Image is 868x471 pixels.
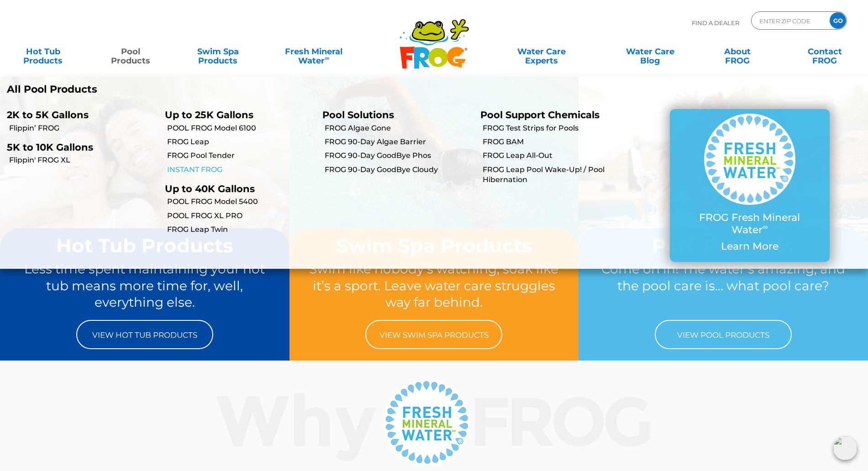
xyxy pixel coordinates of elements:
input: GO [830,12,846,29]
img: Why Frog [198,377,670,468]
a: FROG Fresh Mineral Water∞ Learn More [688,114,811,257]
a: FROG BAM [483,137,631,147]
a: FROG Pool Tender [167,151,316,161]
a: POOL FROG Model 6100 [167,123,316,133]
a: FROG Leap [167,137,316,147]
p: Learn More [688,241,811,252]
a: Pool Solutions [322,109,394,120]
img: openIcon [833,436,857,460]
input: Zip Code Form [758,14,820,27]
a: Swim SpaProducts [184,42,252,61]
p: 5K to 10K Gallons [7,141,151,153]
p: FROG Fresh Mineral Water [688,212,811,236]
a: FROG Leap Pool Wake-Up! / Pool Hibernation [483,165,631,185]
a: View Pool Products [655,320,792,349]
a: ContactFROG [791,42,859,61]
sup: ∞ [325,54,329,62]
a: FROG Algae Gone [325,123,473,133]
a: PoolProducts [96,42,164,61]
p: Come on in! The water’s amazing, and the pool care is… what pool care? [596,261,851,311]
p: Swim like nobody’s watching, soak like it’s a sport. Leave water care struggles way far behind. [307,261,562,311]
a: View Swim Spa Products [365,320,502,349]
a: Water CareExperts [486,42,597,61]
a: Water CareBlog [616,42,684,61]
a: FROG 90-Day GoodBye Phos [325,151,473,161]
p: Less time spent maintaining your hot tub means more time for, well, everything else. [17,261,272,311]
a: Fresh MineralWater∞ [271,42,356,61]
a: Hot TubProducts [9,42,77,61]
a: All Pool Products [7,84,427,95]
p: Pool Support Chemicals [480,109,625,120]
a: FROG Test Strips for Pools [483,123,631,133]
p: Up to 25K Gallons [165,109,309,120]
a: POOL FROG Model 5400 [167,197,316,207]
a: FROG 90-Day Algae Barrier [325,137,473,147]
a: POOL FROG XL PRO [167,211,316,221]
a: FROG Leap All-Out [483,151,631,161]
a: AboutFROG [704,42,772,61]
p: Find A Dealer [692,11,739,34]
a: FROG Leap Twin [167,225,316,235]
p: Up to 40K Gallons [165,183,309,194]
p: 2K to 5K Gallons [7,109,151,120]
a: View Hot Tub Products [76,320,213,349]
a: Flippin' FROG XL [9,155,158,165]
sup: ∞ [763,222,768,231]
a: FROG 90-Day GoodBye Cloudy [325,165,473,175]
a: INSTANT FROG [167,165,316,175]
a: Flippin’ FROG [9,123,158,133]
